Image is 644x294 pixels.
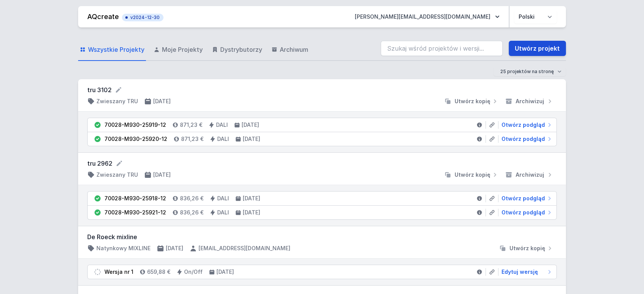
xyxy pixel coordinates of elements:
[184,268,203,276] h4: On/Off
[126,14,160,21] span: v2024-12-30
[115,160,123,167] button: Edytuj nazwę projektu
[501,121,545,129] span: Otwórz podgląd
[153,97,171,105] h4: [DATE]
[243,135,260,143] h4: [DATE]
[78,39,146,61] a: Wszystkie Projekty
[104,195,166,202] div: 70028-M930-25918-12
[180,209,203,216] h4: 836,26 €
[502,97,557,105] button: Archiwizuj
[242,121,259,129] h4: [DATE]
[147,268,170,276] h4: 659,88 €
[516,171,544,179] span: Archiwizuj
[501,195,545,202] span: Otwórz podgląd
[162,45,203,54] span: Moje Projekty
[96,244,151,252] h4: Natynkowy MIXLINE
[220,45,262,54] span: Dystrybutorzy
[455,97,490,105] span: Utwórz kopię
[217,135,229,143] h4: DALI
[122,12,163,21] button: v2024-12-30
[87,232,557,241] h3: De Roeck mixline
[501,268,538,276] span: Edytuj wersję
[498,195,553,202] a: Otwórz podgląd
[516,97,544,105] span: Archiwizuj
[217,209,229,216] h4: DALI
[217,195,229,202] h4: DALI
[94,268,101,276] img: draft.svg
[87,85,557,94] form: tru 3102
[199,244,290,252] h4: [EMAIL_ADDRESS][DOMAIN_NAME]
[166,244,183,252] h4: [DATE]
[88,45,144,54] span: Wszystkie Projekty
[498,268,553,276] a: Edytuj wersję
[349,10,506,24] button: [PERSON_NAME][EMAIL_ADDRESS][DOMAIN_NAME]
[496,244,557,252] button: Utwórz kopię
[210,39,264,61] a: Dystrybutorzy
[104,121,166,129] div: 70028-M930-25919-12
[441,171,502,179] button: Utwórz kopię
[152,39,204,61] a: Moje Projekty
[216,121,228,129] h4: DALI
[509,41,566,56] a: Utwórz projekt
[501,135,545,143] span: Otwórz podgląd
[509,244,545,252] span: Utwórz kopię
[270,39,310,61] a: Archiwum
[104,209,166,216] div: 70028-M930-25921-12
[180,121,202,129] h4: 871,23 €
[115,86,122,94] button: Edytuj nazwę projektu
[498,209,553,216] a: Otwórz podgląd
[96,171,138,179] h4: Zwieszany TRU
[502,171,557,179] button: Archiwizuj
[243,209,260,216] h4: [DATE]
[216,268,234,276] h4: [DATE]
[243,195,260,202] h4: [DATE]
[181,135,203,143] h4: 871,23 €
[87,13,119,21] a: AQcreate
[104,135,167,143] div: 70028-M930-25920-12
[441,97,502,105] button: Utwórz kopię
[514,10,557,24] select: Wybierz język
[280,45,308,54] span: Archiwum
[498,135,553,143] a: Otwórz podgląd
[153,171,171,179] h4: [DATE]
[498,121,553,129] a: Otwórz podgląd
[381,41,503,56] input: Szukaj wśród projektów i wersji...
[180,195,203,202] h4: 836,26 €
[104,268,133,276] div: Wersja nr 1
[455,171,490,179] span: Utwórz kopię
[96,97,138,105] h4: Zwieszany TRU
[501,209,545,216] span: Otwórz podgląd
[87,159,557,168] form: tru 2962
